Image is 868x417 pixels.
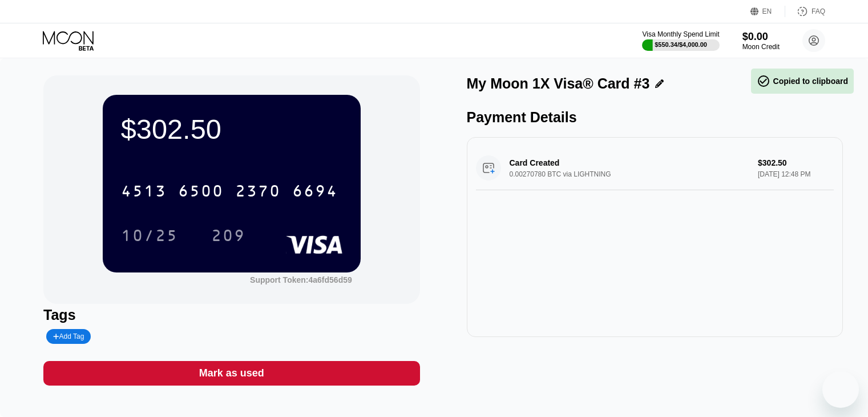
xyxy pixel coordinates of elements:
[822,371,859,408] iframe: Button to launch messaging window
[750,6,785,17] div: EN
[742,31,780,51] div: $0.00Moon Credit
[742,31,780,43] div: $0.00
[785,6,825,17] div: FAQ
[655,41,707,48] div: $550.34 / $4,000.00
[121,183,167,202] div: 4513
[46,329,91,344] div: Add Tag
[250,275,352,284] div: Support Token: 4a6fd56d59
[757,74,848,88] div: Copied to clipboard
[43,361,419,386] div: Mark as used
[121,228,178,246] div: 10/25
[121,113,342,145] div: $302.50
[203,221,254,250] div: 209
[250,275,352,284] div: Support Token:4a6fd56d59
[211,228,245,246] div: 209
[53,332,84,340] div: Add Tag
[467,75,650,92] div: My Moon 1X Visa® Card #3
[178,183,224,202] div: 6500
[757,74,770,88] span: 
[742,43,780,51] div: Moon Credit
[812,7,825,15] div: FAQ
[235,183,281,202] div: 2370
[199,367,264,380] div: Mark as used
[114,177,345,205] div: 4513650023706694
[762,7,772,15] div: EN
[292,183,338,202] div: 6694
[642,30,719,51] div: Visa Monthly Spend Limit$550.34/$4,000.00
[112,221,187,250] div: 10/25
[43,307,419,323] div: Tags
[467,109,843,126] div: Payment Details
[642,30,719,38] div: Visa Monthly Spend Limit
